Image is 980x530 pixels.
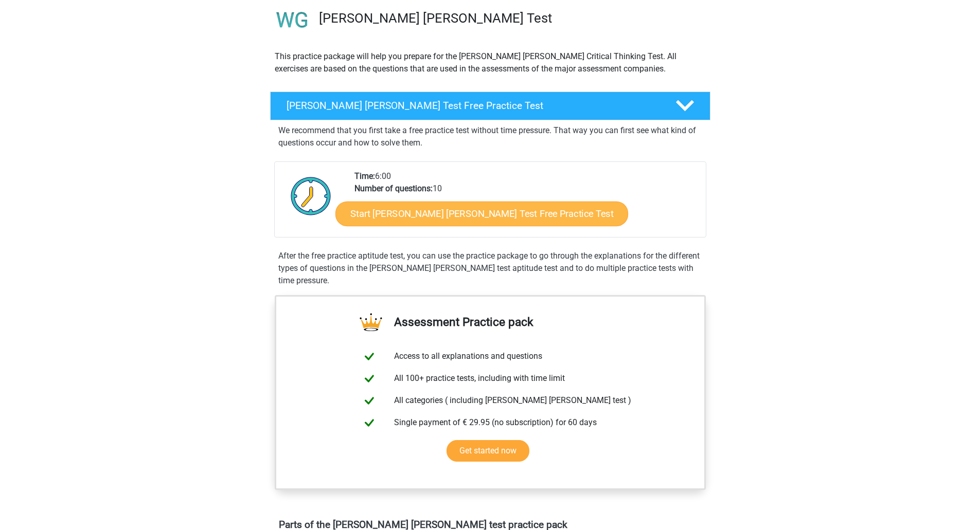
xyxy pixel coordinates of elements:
b: Time: [354,171,375,181]
img: Clock [285,170,337,222]
h3: [PERSON_NAME] [PERSON_NAME] Test [319,10,702,26]
div: 6:00 10 [347,170,705,237]
a: [PERSON_NAME] [PERSON_NAME] Test Free Practice Test [266,92,715,120]
a: Start [PERSON_NAME] [PERSON_NAME] Test Free Practice Test [335,202,628,226]
b: Number of questions: [354,184,433,193]
h4: [PERSON_NAME] [PERSON_NAME] Test Free Practice Test [287,100,659,112]
p: We recommend that you first take a free practice test without time pressure. That way you can fir... [278,124,702,149]
a: Get started now [447,440,529,462]
p: This practice package will help you prepare for the [PERSON_NAME] [PERSON_NAME] Critical Thinking... [275,50,706,75]
div: After the free practice aptitude test, you can use the practice package to go through the explana... [274,250,706,287]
